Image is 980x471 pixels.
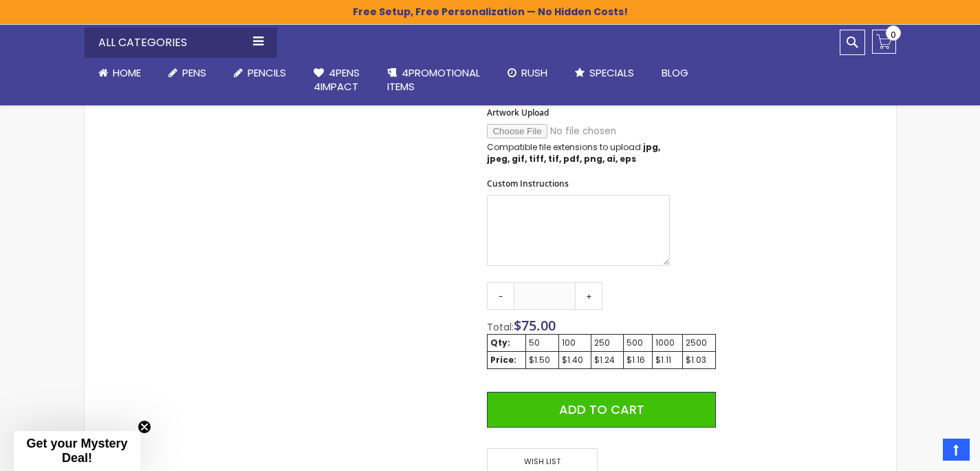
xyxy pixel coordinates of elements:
a: Pencils [220,58,300,88]
a: Pens [155,58,220,88]
span: 4PROMOTIONAL ITEMS [387,65,480,94]
div: 2500 [686,337,712,348]
a: Top [943,439,970,461]
div: 50 [529,337,556,348]
div: 1000 [655,337,679,348]
span: Rush [521,65,547,80]
span: 75.00 [521,316,556,335]
span: Pens [182,65,206,80]
a: Home [85,58,155,88]
div: $1.24 [594,355,620,366]
strong: Qty: [490,337,510,348]
span: Get your Mystery Deal! [26,437,127,465]
div: 100 [562,337,589,348]
strong: Price: [490,354,516,366]
span: 0 [891,28,896,41]
div: $1.50 [529,355,556,366]
span: Specials [589,65,634,80]
div: $1.03 [686,355,712,366]
span: Home [113,65,141,80]
a: Specials [561,58,648,88]
span: 4Pens 4impact [314,65,360,94]
span: Artwork Upload [487,107,549,118]
span: Custom Instructions [487,178,569,189]
button: Close teaser [138,420,151,434]
span: Total: [487,320,514,334]
div: 500 [627,337,650,348]
div: $1.40 [562,355,589,366]
div: Get your Mystery Deal!Close teaser [14,431,140,471]
div: All Categories [85,28,277,58]
span: Pencils [248,65,286,80]
div: $1.11 [655,355,679,366]
button: Add to Cart [487,392,715,428]
span: $ [514,316,556,335]
a: Blog [648,58,702,88]
span: Add to Cart [559,401,644,418]
strong: jpg, jpeg, gif, tiff, tif, pdf, png, ai, eps [487,141,660,164]
a: 4Pens4impact [300,58,373,103]
a: - [487,282,514,310]
a: Rush [494,58,561,88]
span: Blog [662,65,688,80]
a: 0 [872,30,896,54]
p: Compatible file extensions to upload: [487,142,670,164]
a: + [575,282,602,310]
div: 250 [594,337,620,348]
div: $1.16 [627,355,650,366]
a: 4PROMOTIONALITEMS [373,58,494,103]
